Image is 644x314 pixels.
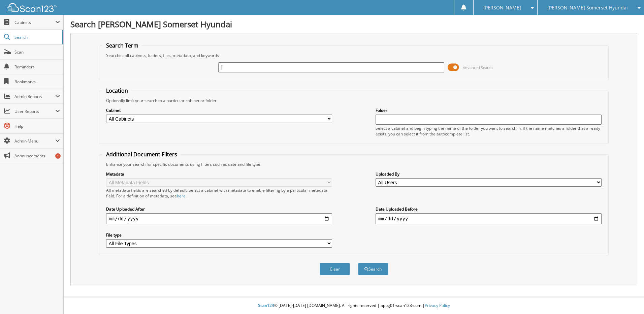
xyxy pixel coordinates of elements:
span: Scan123 [258,303,274,308]
span: Scan [14,49,60,55]
div: © [DATE]-[DATE] [DOMAIN_NAME]. All rights reserved | appg01-scan123-com | [64,297,644,314]
div: Searches all cabinets, folders, files, metadata, and keywords [103,53,605,58]
input: end [376,213,602,224]
span: User Reports [14,108,55,114]
span: Advanced Search [463,65,493,70]
span: Help [14,123,60,129]
div: All metadata fields are searched by default. Select a cabinet with metadata to enable filtering b... [106,187,332,199]
span: Admin Menu [14,138,55,144]
legend: Additional Document Filters [103,151,181,158]
label: Cabinet [106,107,332,113]
span: Search [14,34,59,40]
legend: Search Term [103,42,142,49]
label: File type [106,232,332,238]
div: Optionally limit your search to a particular cabinet or folder [103,98,605,103]
legend: Location [103,87,131,94]
span: Reminders [14,64,60,70]
span: Announcements [14,153,60,159]
span: Admin Reports [14,94,55,99]
label: Folder [376,107,602,113]
span: Cabinets [14,20,55,25]
img: scan123-logo-white.svg [7,3,57,12]
span: Bookmarks [14,79,60,85]
button: Search [358,263,388,275]
div: Enhance your search for specific documents using filters such as date and file type. [103,161,605,167]
span: [PERSON_NAME] [483,6,521,10]
button: Clear [320,263,350,275]
span: [PERSON_NAME] Somerset Hyundai [547,6,628,10]
input: start [106,213,332,224]
div: Select a cabinet and begin typing the name of the folder you want to search in. If the name match... [376,125,602,137]
div: 1 [55,153,61,159]
label: Uploaded By [376,171,602,177]
a: Privacy Policy [425,303,450,308]
label: Date Uploaded Before [376,206,602,212]
label: Date Uploaded After [106,206,332,212]
h1: Search [PERSON_NAME] Somerset Hyundai [70,19,637,30]
label: Metadata [106,171,332,177]
a: here [177,193,186,199]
